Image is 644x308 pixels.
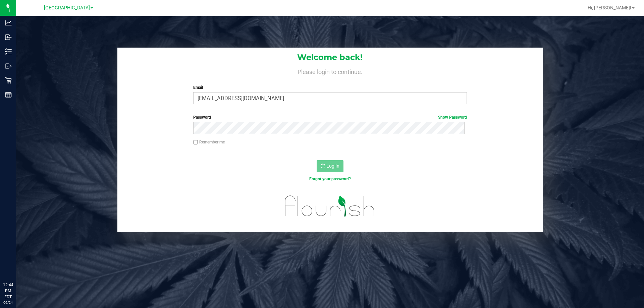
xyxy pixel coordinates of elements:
[588,5,631,10] span: Hi, [PERSON_NAME]!
[117,53,543,62] h1: Welcome back!
[44,5,90,11] span: [GEOGRAPHIC_DATA]
[5,77,12,84] inline-svg: Retail
[193,84,467,90] label: Email
[5,63,12,69] inline-svg: Outbound
[193,139,225,145] label: Remember me
[317,160,343,172] button: Log In
[5,91,12,98] inline-svg: Reports
[3,282,13,300] p: 12:44 PM EDT
[326,163,339,169] span: Log In
[193,140,198,145] input: Remember me
[193,115,211,120] span: Password
[309,177,351,181] a: Forgot your password?
[5,48,12,55] inline-svg: Inventory
[3,300,13,305] p: 09/24
[277,189,383,223] img: flourish_logo.svg
[438,115,467,120] a: Show Password
[5,19,12,26] inline-svg: Analytics
[117,67,543,75] h4: Please login to continue.
[5,34,12,41] inline-svg: Inbound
